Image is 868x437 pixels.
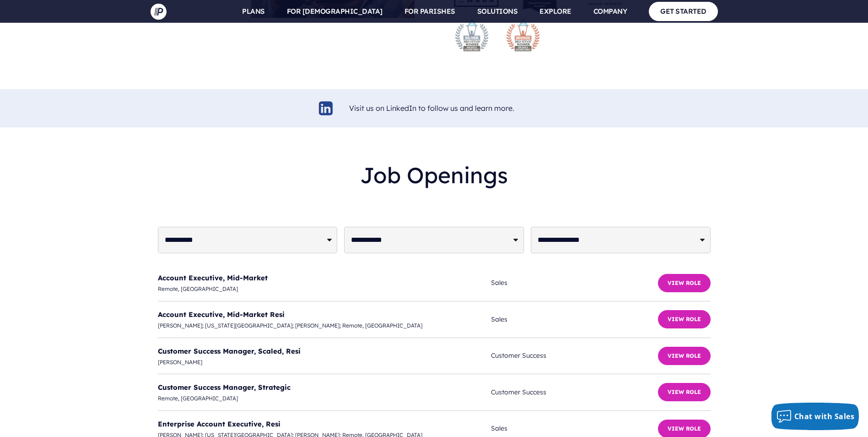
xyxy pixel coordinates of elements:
[658,347,711,365] button: View Role
[658,383,711,401] button: View Role
[491,387,658,398] span: Customer Success
[158,357,491,367] span: [PERSON_NAME]
[158,284,491,294] span: Remote, [GEOGRAPHIC_DATA]
[505,16,541,53] img: stevie-bronze
[349,104,514,113] a: Visit us on LinkedIn to follow us and learn more.
[158,347,301,355] a: Customer Success Manager, Scaled, Resi
[658,274,711,292] button: View Role
[318,100,334,117] img: linkedin-logo
[158,155,711,196] h2: Job Openings
[158,273,268,282] a: Account Executive, Mid-Market
[491,277,658,289] span: Sales
[491,423,658,434] span: Sales
[491,314,658,325] span: Sales
[158,420,280,428] a: Enterprise Account Executive, Resi
[158,393,491,404] span: Remote, [GEOGRAPHIC_DATA]
[158,310,285,319] a: Account Executive, Mid-Market Resi
[649,2,718,21] a: GET STARTED
[158,321,491,331] span: [PERSON_NAME]; [US_STATE][GEOGRAPHIC_DATA]; [PERSON_NAME]; Remote, [GEOGRAPHIC_DATA]
[771,403,859,430] button: Chat with Sales
[794,411,855,421] span: Chat with Sales
[453,16,490,53] img: stevie-silver
[491,350,658,361] span: Customer Success
[158,383,291,392] a: Customer Success Manager, Strategic
[658,310,711,328] button: View Role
